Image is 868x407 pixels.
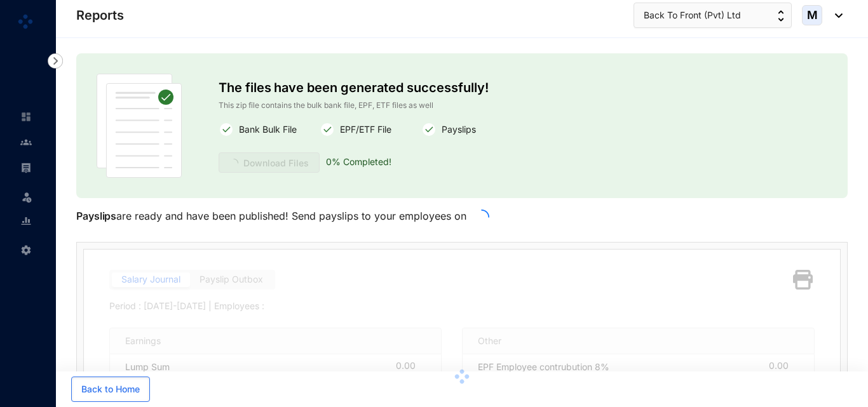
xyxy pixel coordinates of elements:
[320,122,335,137] img: white-round-correct.82fe2cc7c780f4a5f5076f0407303cee.svg
[644,8,741,22] span: Back To Front (Pvt) Ltd
[234,122,297,137] p: Bank Bulk File
[97,74,182,178] img: publish-paper.61dc310b45d86ac63453e08fbc6f32f2.svg
[219,99,706,112] p: This zip file contains the bulk bank file, EPF, ETF files as well
[219,122,234,137] img: white-round-correct.82fe2cc7c780f4a5f5076f0407303cee.svg
[76,208,466,224] p: are ready and have been published! Send payslips to your employees on
[778,10,784,22] img: up-down-arrow.74152d26bf9780fbf563ca9c90304185.svg
[71,377,150,402] button: Back to Home
[20,111,32,123] img: home-unselected.a29eae3204392db15eaf.svg
[219,152,320,173] a: Download Files
[807,10,818,21] span: M
[437,122,476,137] p: Payslips
[48,53,63,69] img: nav-icon-right.af6afadce00d159da59955279c43614e.svg
[10,104,41,130] li: Home
[421,122,437,137] img: white-round-correct.82fe2cc7c780f4a5f5076f0407303cee.svg
[20,215,32,227] img: report-unselected.e6a6b4230fc7da01f883.svg
[634,3,792,28] button: Back To Front (Pvt) Ltd
[20,190,33,203] img: leave-unselected.2934df6273408c3f84d9.svg
[81,383,140,396] span: Back to Home
[829,13,843,18] img: dropdown-black.8e83cc76930a90b1a4fdb6d089b7bf3a.svg
[335,122,391,137] p: EPF/ETF File
[474,210,489,225] span: loading
[219,74,706,99] p: The files have been generated successfully!
[10,155,41,180] li: Payroll
[10,208,41,234] li: Reports
[320,152,391,173] p: 0 % Completed!
[20,162,32,173] img: payroll-unselected.b590312f920e76f0c668.svg
[20,137,32,148] img: people-unselected.118708e94b43a90eceab.svg
[76,6,124,24] p: Reports
[10,130,41,155] li: Contacts
[76,208,116,224] p: Payslips
[20,244,32,256] img: settings-unselected.1febfda315e6e19643a1.svg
